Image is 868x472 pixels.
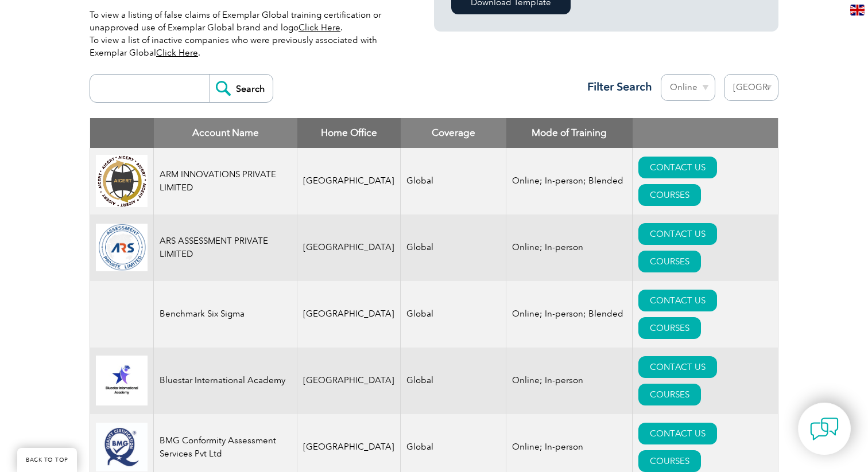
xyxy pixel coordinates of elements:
[580,80,652,94] h3: Filter Search
[401,348,506,414] td: Global
[638,223,717,245] a: CONTACT US
[297,148,401,214] td: [GEOGRAPHIC_DATA]
[638,251,701,272] a: COURSES
[154,348,297,414] td: Bluestar International Academy
[297,348,401,414] td: [GEOGRAPHIC_DATA]
[156,48,198,58] a: Click Here
[638,317,701,339] a: COURSES
[506,118,633,148] th: Mode of Training: activate to sort column ascending
[154,214,297,281] td: ARS ASSESSMENT PRIVATE LIMITED
[638,356,717,378] a: CONTACT US
[96,155,148,207] img: d4f7149c-8dc9-ef11-a72f-002248108aed-logo.jpg
[90,9,400,59] p: To view a listing of false claims of Exemplar Global training certification or unapproved use of ...
[506,348,633,414] td: Online; In-person
[401,281,506,348] td: Global
[638,184,701,206] a: COURSES
[297,118,401,148] th: Home Office: activate to sort column ascending
[638,423,717,444] a: CONTACT US
[638,384,701,405] a: COURSES
[401,148,506,214] td: Global
[506,148,633,214] td: Online; In-person; Blended
[17,448,77,472] a: BACK TO TOP
[401,214,506,281] td: Global
[850,5,865,15] img: en
[506,281,633,348] td: Online; In-person; Blended
[299,22,340,33] a: Click Here
[297,214,401,281] td: [GEOGRAPHIC_DATA]
[506,214,633,281] td: Online; In-person
[633,118,778,148] th: : activate to sort column ascending
[154,148,297,214] td: ARM INNOVATIONS PRIVATE LIMITED
[401,118,506,148] th: Coverage: activate to sort column ascending
[154,118,297,148] th: Account Name: activate to sort column descending
[638,450,701,472] a: COURSES
[154,281,297,348] td: Benchmark Six Sigma
[810,415,839,443] img: contact-chat.png
[96,224,148,272] img: 509b7a2e-6565-ed11-9560-0022481565fd-logo.png
[638,290,717,311] a: CONTACT US
[297,281,401,348] td: [GEOGRAPHIC_DATA]
[96,356,148,405] img: 0db89cae-16d3-ed11-a7c7-0022481565fd-logo.jpg
[210,75,273,102] input: Search
[638,157,717,178] a: CONTACT US
[96,423,148,471] img: 6d429293-486f-eb11-a812-002248153038-logo.jpg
